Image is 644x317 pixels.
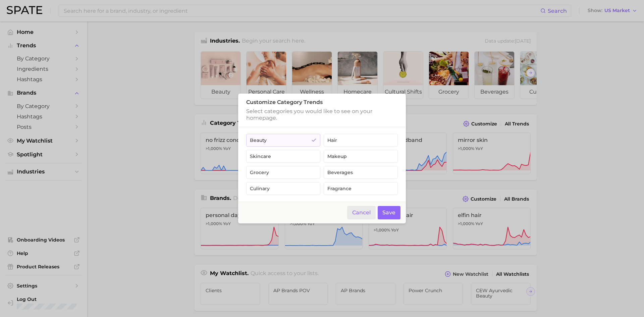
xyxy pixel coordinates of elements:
[246,134,320,147] button: beauty
[246,150,320,163] button: skincare
[378,206,401,220] button: Save
[246,166,320,179] button: grocery
[246,99,398,105] h2: Customize category trends
[324,134,398,147] button: hair
[324,182,398,195] button: fragrance
[246,182,320,195] button: culinary
[324,166,398,179] button: beverages
[324,150,398,163] button: makeup
[246,108,398,121] p: Select categories you would like to see on your homepage.
[347,206,376,220] button: Cancel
